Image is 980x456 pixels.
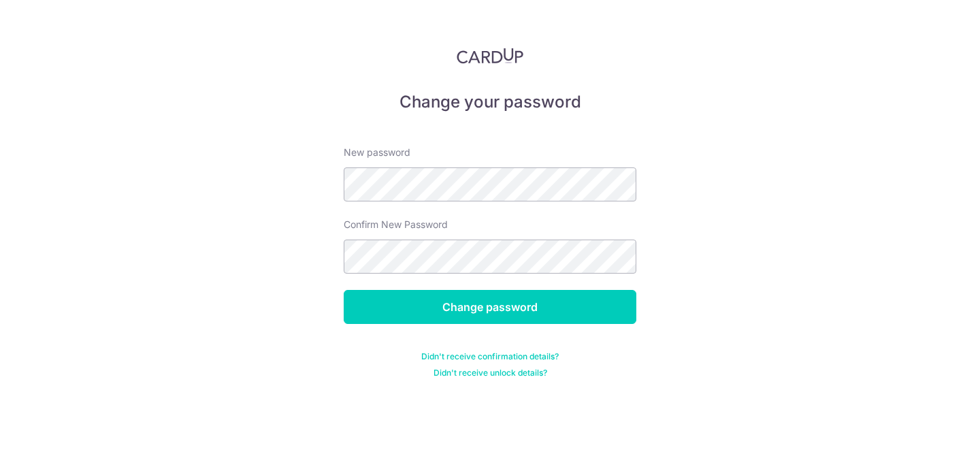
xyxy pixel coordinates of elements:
img: CardUp Logo [457,48,523,64]
h5: Change your password [344,91,636,113]
label: New password [344,146,410,159]
label: Confirm New Password [344,218,448,231]
a: Didn't receive confirmation details? [421,351,559,362]
a: Didn't receive unlock details? [434,368,547,378]
input: Change password [344,290,636,324]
